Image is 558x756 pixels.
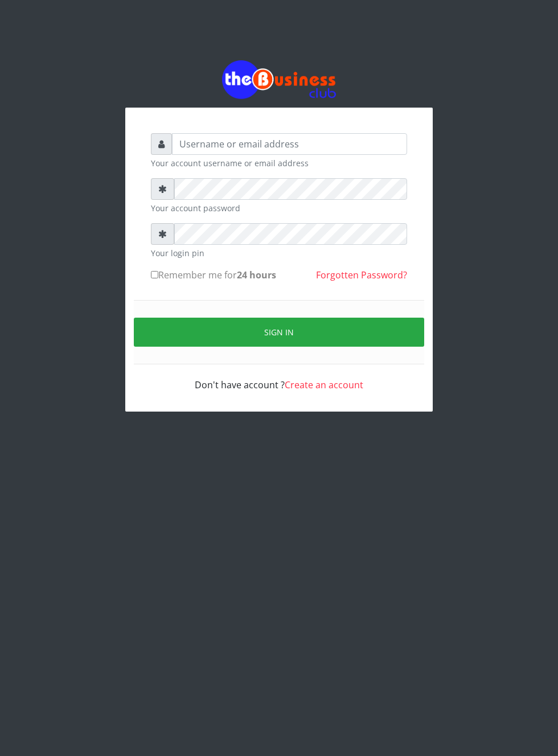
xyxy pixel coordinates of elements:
[151,268,276,282] label: Remember me for
[134,318,424,347] button: Sign in
[151,247,407,259] small: Your login pin
[316,269,407,281] a: Forgotten Password?
[151,157,407,169] small: Your account username or email address
[151,271,158,278] input: Remember me for24 hours
[237,269,276,281] b: 24 hours
[151,202,407,214] small: Your account password
[172,133,407,155] input: Username or email address
[285,379,363,391] a: Create an account
[151,364,407,392] div: Don't have account ?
